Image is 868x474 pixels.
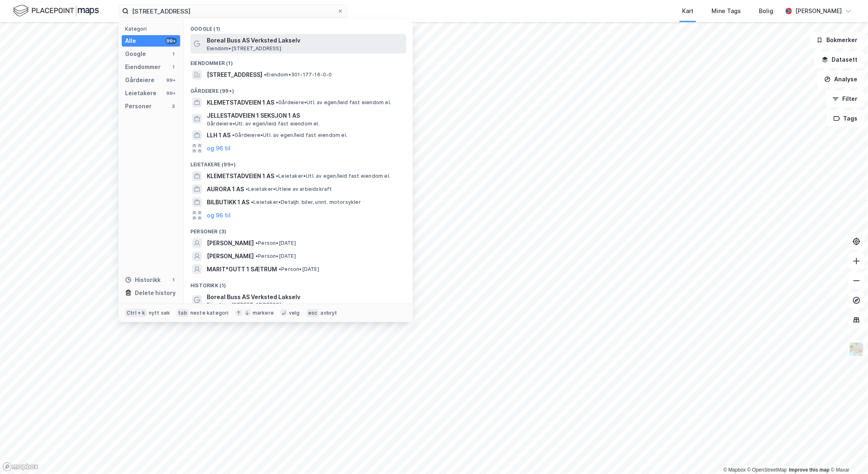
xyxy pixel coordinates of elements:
div: Alle [125,36,136,46]
div: Gårdeiere [125,75,154,85]
div: velg [289,310,300,316]
button: Datasett [815,51,865,68]
div: tab [177,309,189,317]
a: Improve this map [789,467,830,473]
a: OpenStreetMap [747,467,787,473]
div: esc [306,309,319,317]
div: 1 [170,277,177,283]
div: 1 [170,51,177,57]
div: avbryt [320,310,337,316]
span: • [276,99,278,105]
div: Bolig [759,6,773,16]
span: Person • [DATE] [255,240,296,246]
input: Søk på adresse, matrikkel, gårdeiere, leietakere eller personer [129,5,337,17]
div: Delete history [135,288,176,298]
span: Person • [DATE] [279,266,319,273]
div: 3 [170,103,177,110]
button: Analyse [817,71,865,87]
div: Mine Tags [711,6,741,16]
span: Person • [DATE] [255,253,296,259]
span: Leietaker • Utleie av arbeidskraft [246,186,332,192]
span: • [251,199,253,205]
div: Personer (3) [184,222,413,237]
span: JELLESTADVEIEN 1 SEKSJON 1 AS [207,111,403,121]
div: Kontrollprogram for chat [827,435,868,474]
img: Z [849,342,864,357]
div: [PERSON_NAME] [795,6,842,16]
div: Google [125,49,146,59]
div: Leietakere (99+) [184,155,413,170]
div: 99+ [166,77,177,83]
div: 99+ [166,38,177,44]
button: og 96 til [207,143,230,153]
span: [PERSON_NAME] [207,251,254,261]
div: Historikk [125,275,161,285]
div: Kart [682,6,694,16]
div: Eiendommer (1) [184,54,413,68]
div: Leietakere [125,88,157,98]
span: Eiendom • [STREET_ADDRESS] [207,302,281,308]
a: Mapbox homepage [2,462,38,472]
button: Bokmerker [810,32,865,48]
span: Eiendom • 301-177-16-0-0 [264,72,332,78]
span: • [279,266,281,272]
span: Gårdeiere • Utl. av egen/leid fast eiendom el. [207,121,320,127]
span: • [276,173,278,179]
span: Leietaker • Detaljh. biler, unnt. motorsykler [251,199,361,206]
span: • [232,132,235,138]
div: nytt søk [149,310,170,316]
span: • [255,253,258,259]
span: • [246,186,248,192]
div: 1 [170,64,177,70]
span: Eiendom • [STREET_ADDRESS] [207,45,281,52]
div: 99+ [166,90,177,96]
a: Mapbox [723,467,746,473]
span: BILBUTIKK 1 AS [207,197,249,207]
div: markere [253,310,274,316]
div: Google (1) [184,19,413,34]
div: Ctrl + k [125,309,147,317]
div: Gårdeiere (99+) [184,81,413,96]
span: Leietaker • Utl. av egen/leid fast eiendom el. [276,173,390,179]
img: logo.f888ab2527a4732fd821a326f86c7f29.svg [13,4,99,18]
iframe: Chat Widget [827,435,868,474]
span: Gårdeiere • Utl. av egen/leid fast eiendom el. [276,99,391,106]
span: [PERSON_NAME] [207,238,254,248]
span: [STREET_ADDRESS] [207,70,262,80]
button: og 96 til [207,210,230,220]
button: Tags [827,110,865,127]
span: • [264,72,266,78]
span: Gårdeiere • Utl. av egen/leid fast eiendom el. [232,132,347,139]
div: Kategori [125,26,180,32]
div: Personer [125,101,152,111]
div: Eiendommer [125,62,161,72]
button: Filter [825,91,865,107]
span: KLEMETSTADVEIEN 1 AS [207,98,274,107]
span: LLH 1 AS [207,130,230,140]
div: Historikk (1) [184,276,413,291]
span: KLEMETSTADVEIEN 1 AS [207,171,274,181]
span: Boreal Buss AS Verksted Lakselv [207,36,403,45]
span: AURORA 1 AS [207,184,244,194]
span: Boreal Buss AS Verksted Lakselv [207,292,403,302]
div: neste kategori [190,310,229,316]
span: MARIT*GUTT 1 SÆTRUM [207,264,277,274]
span: • [255,240,258,246]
